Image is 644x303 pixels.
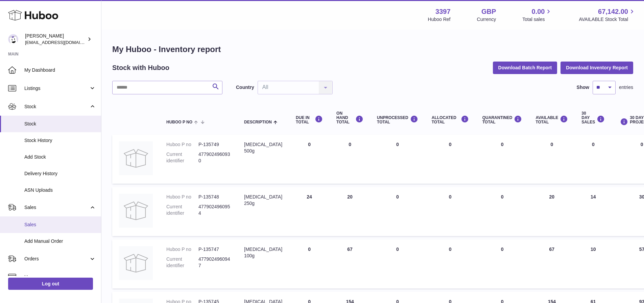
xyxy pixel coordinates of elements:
h2: Stock with Huboo [112,63,169,72]
span: ASN Uploads [24,187,96,193]
dd: P-135748 [198,194,231,200]
dd: 4779024960947 [198,256,231,269]
span: [EMAIL_ADDRESS][DOMAIN_NAME] [25,40,99,45]
button: Download Batch Report [493,62,557,74]
span: Add Stock [24,154,96,160]
span: 0 [501,194,504,200]
div: DUE IN TOTAL [296,115,323,124]
td: 0 [289,135,330,184]
dt: Huboo P no [166,246,198,253]
dt: Current identifier [166,204,198,216]
dd: P-135747 [198,246,231,253]
div: 30 DAY SALES [581,111,605,125]
span: Sales [24,222,96,228]
td: 67 [529,239,575,288]
td: 0 [289,239,330,288]
img: product image [119,246,153,280]
span: Description [244,120,272,124]
span: Orders [24,256,89,262]
div: ALLOCATED Total [432,115,469,124]
span: 0.00 [532,7,545,16]
dt: Current identifier [166,256,198,269]
div: [MEDICAL_DATA] 500g [244,141,282,154]
div: QUARANTINED Total [482,115,522,124]
span: 0 [501,247,504,252]
td: 0 [425,239,476,288]
dd: P-135749 [198,141,231,148]
span: My Dashboard [24,67,96,73]
span: Stock [24,121,96,127]
div: AVAILABLE Total [535,115,568,124]
td: 67 [330,239,370,288]
span: Delivery History [24,170,96,177]
dt: Huboo P no [166,194,198,200]
td: 0 [529,135,575,184]
dd: 4779024960954 [198,204,231,216]
label: Country [236,84,254,91]
span: Stock [24,103,89,110]
td: 0 [370,239,425,288]
td: 20 [529,187,575,236]
span: Stock History [24,137,96,144]
td: 20 [330,187,370,236]
div: ON HAND Total [336,111,363,125]
span: Total sales [522,16,552,23]
dt: Huboo P no [166,141,198,148]
img: product image [119,141,153,175]
span: 67,142.00 [598,7,628,16]
td: 0 [575,135,612,184]
td: 0 [370,187,425,236]
label: Show [577,84,589,91]
span: Listings [24,85,89,92]
dt: Current identifier [166,151,198,164]
span: Huboo P no [166,120,192,124]
td: 0 [370,135,425,184]
td: 0 [425,187,476,236]
dd: 4779024960930 [198,151,231,164]
div: [MEDICAL_DATA] 100g [244,246,282,259]
div: UNPROCESSED Total [377,115,418,124]
button: Download Inventory Report [560,62,633,74]
a: 67,142.00 AVAILABLE Stock Total [579,7,636,23]
h1: My Huboo - Inventory report [112,44,633,55]
td: 24 [289,187,330,236]
a: 0.00 Total sales [522,7,552,23]
td: 14 [575,187,612,236]
div: [MEDICAL_DATA] 250g [244,194,282,207]
a: Log out [8,278,93,290]
strong: GBP [481,7,496,16]
span: Usage [24,274,96,280]
td: 10 [575,239,612,288]
img: product image [119,194,153,228]
strong: 3397 [435,7,451,16]
img: internalAdmin-3397@internal.huboo.com [8,34,18,44]
span: 0 [501,142,504,147]
span: entries [619,84,633,91]
span: AVAILABLE Stock Total [579,16,636,23]
div: Currency [477,16,496,23]
span: Add Manual Order [24,238,96,244]
div: Huboo Ref [428,16,451,23]
div: [PERSON_NAME] [25,33,86,46]
td: 0 [425,135,476,184]
td: 0 [330,135,370,184]
span: Sales [24,204,89,211]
